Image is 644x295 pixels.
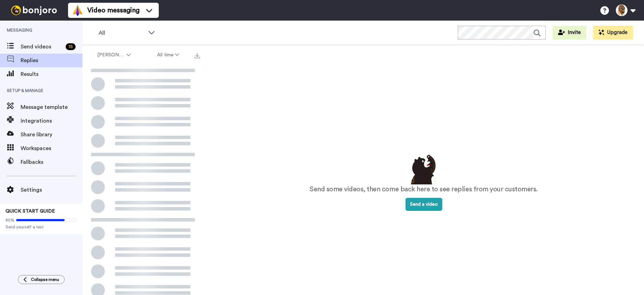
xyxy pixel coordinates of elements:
span: 80% [5,217,14,223]
img: bj-logo-header-white.svg [8,5,60,15]
span: Fallbacks [21,158,82,166]
button: Invite [553,26,586,39]
button: All time [144,49,193,61]
span: Message template [21,103,82,111]
img: results-emptystates.png [407,153,441,184]
span: Send videos [21,43,63,51]
span: Video messaging [87,5,140,15]
button: [PERSON_NAME] [84,49,144,61]
span: Share library [21,131,82,139]
button: Upgrade [593,26,633,39]
div: 15 [66,43,76,50]
p: Send some videos, then come back here to see replies from your customers. [310,184,538,194]
span: Results [21,70,82,78]
a: Send a video [406,202,442,207]
button: Export all results that match these filters now. [192,50,202,60]
span: QUICK START GUIDE [5,209,55,214]
span: Replies [21,56,82,65]
span: Send yourself a test [5,224,77,230]
span: All [99,29,145,37]
span: Workspaces [21,144,82,152]
img: export.svg [195,53,200,58]
span: Settings [21,186,82,194]
span: Integrations [21,117,82,125]
span: Collapse menu [31,277,59,282]
button: Send a video [406,198,442,211]
button: Collapse menu [18,275,65,284]
span: [PERSON_NAME] [97,52,125,58]
img: vm-color.svg [72,5,83,16]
